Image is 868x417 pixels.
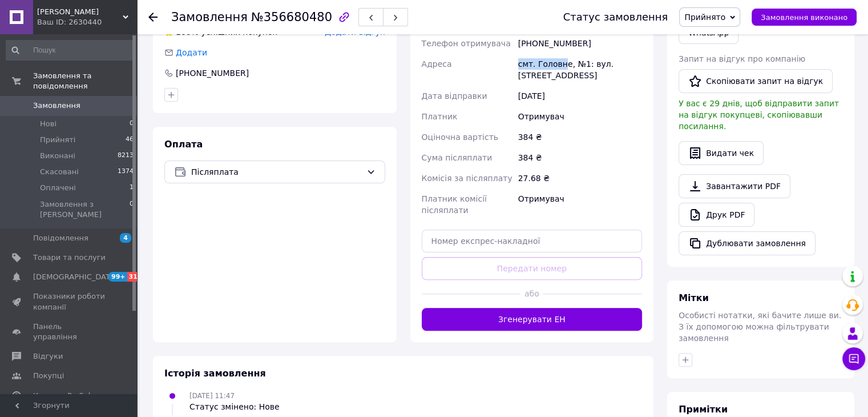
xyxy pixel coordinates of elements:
[130,199,134,220] span: 0
[176,27,199,37] span: 100%
[176,48,207,57] span: Додати
[37,7,123,17] span: Vinil Garage
[126,135,134,145] span: 46
[422,133,498,142] span: Оціночна вартість
[422,91,487,101] span: Дата відправки
[120,233,131,243] span: 4
[752,9,857,26] button: Замовлення виконано
[33,101,80,111] span: Замовлення
[679,174,790,198] a: Завантажити PDF
[40,151,75,161] span: Виконані
[422,59,452,69] span: Адреса
[422,112,458,121] span: Платник
[33,71,137,91] span: Замовлення та повідомлення
[520,288,543,299] span: або
[40,119,56,129] span: Нові
[33,391,95,401] span: Каталог ProSale
[33,233,88,243] span: Повідомлення
[33,291,106,312] span: Показники роботи компанії
[422,230,643,252] input: Номер експрес-накладної
[175,67,250,79] div: [PHONE_NUMBER]
[516,86,644,106] div: [DATE]
[684,13,725,22] span: Прийнято
[251,10,332,24] span: №356680480
[516,33,644,54] div: [PHONE_NUMBER]
[761,13,847,22] span: Замовлення виконано
[189,401,280,412] div: Статус змінено: Нове
[164,139,203,150] span: Оплата
[679,231,815,255] button: Дублювати замовлення
[422,39,511,48] span: Телефон отримувача
[40,135,75,145] span: Прийняті
[422,153,492,162] span: Сума післяплати
[33,272,118,282] span: [DEMOGRAPHIC_DATA]
[679,54,805,63] span: Запит на відгук про компанію
[33,252,106,263] span: Товари та послуги
[130,119,134,129] span: 0
[40,199,130,220] span: Замовлення з [PERSON_NAME]
[33,351,63,362] span: Відгуки
[130,183,134,193] span: 1
[516,54,644,86] div: смт. Головне, №1: вул. [STREET_ADDRESS]
[325,27,385,37] span: Додати відгук
[164,368,266,379] span: Історія замовлення
[679,292,709,303] span: Мітки
[33,322,106,342] span: Панель управління
[171,10,248,24] span: Замовлення
[189,392,235,400] span: [DATE] 11:47
[108,272,127,282] span: 99+
[422,194,487,215] span: Платник комісії післяплати
[127,272,140,282] span: 31
[40,183,76,193] span: Оплачені
[516,168,644,189] div: 27.68 ₴
[516,127,644,147] div: 384 ₴
[40,167,79,177] span: Скасовані
[516,189,644,220] div: Отримувач
[679,404,728,415] span: Примітки
[422,174,512,183] span: Комісія за післяплату
[679,99,839,131] span: У вас є 29 днів, щоб відправити запит на відгук покупцеві, скопіювавши посилання.
[679,203,754,227] a: Друк PDF
[842,347,865,370] button: Чат з покупцем
[191,166,362,178] span: Післяплата
[6,40,135,61] input: Пошук
[422,308,643,331] button: Згенерувати ЕН
[148,11,158,23] div: Повернутися назад
[563,11,668,23] div: Статус замовлення
[118,167,134,177] span: 1374
[516,106,644,127] div: Отримувач
[679,141,764,165] button: Видати чек
[37,17,137,27] div: Ваш ID: 2630440
[679,311,841,343] span: Особисті нотатки, які бачите лише ви. З їх допомогою можна фільтрувати замовлення
[33,371,64,381] span: Покупці
[118,151,134,161] span: 8213
[679,69,833,93] button: Скопіювати запит на відгук
[516,147,644,168] div: 384 ₴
